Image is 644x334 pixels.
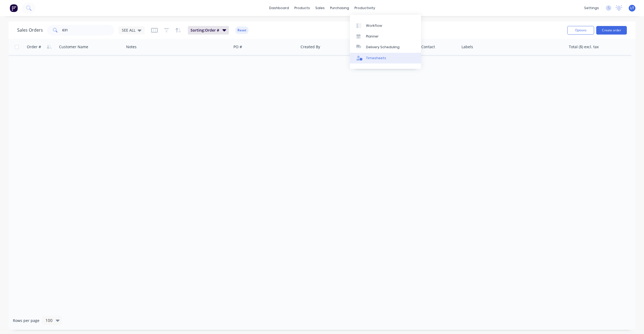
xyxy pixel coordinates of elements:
[569,44,599,50] div: Total ($) excl. tax
[366,56,386,61] div: Timesheets
[17,28,43,33] h1: Sales Orders
[581,4,602,12] div: settings
[188,26,229,35] button: Sorting:Order #
[350,31,421,42] a: Planner
[366,45,400,50] div: Delivery Scheduling
[352,4,378,12] div: productivity
[13,318,39,323] span: Rows per page
[350,42,421,52] a: Delivery Scheduling
[301,44,320,50] div: Created By
[327,4,352,12] div: purchasing
[313,4,327,12] div: sales
[235,27,248,34] button: Reset
[122,27,136,33] span: SEE ALL
[366,34,379,39] div: Planner
[350,20,421,31] a: Workflow
[59,44,88,50] div: Customer Name
[266,4,292,12] a: dashboard
[126,44,137,50] div: Notes
[462,44,473,50] div: Labels
[567,26,594,35] button: Options
[233,44,242,50] div: PO #
[596,26,627,35] button: Create order
[191,28,219,33] span: Sorting: Order #
[366,23,382,28] div: Workflow
[292,4,313,12] div: products
[350,53,421,63] a: Timesheets
[27,44,41,50] div: Order #
[421,44,435,50] div: Contact
[62,25,115,36] input: Search...
[630,6,634,10] span: LT
[10,4,18,12] img: Factory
